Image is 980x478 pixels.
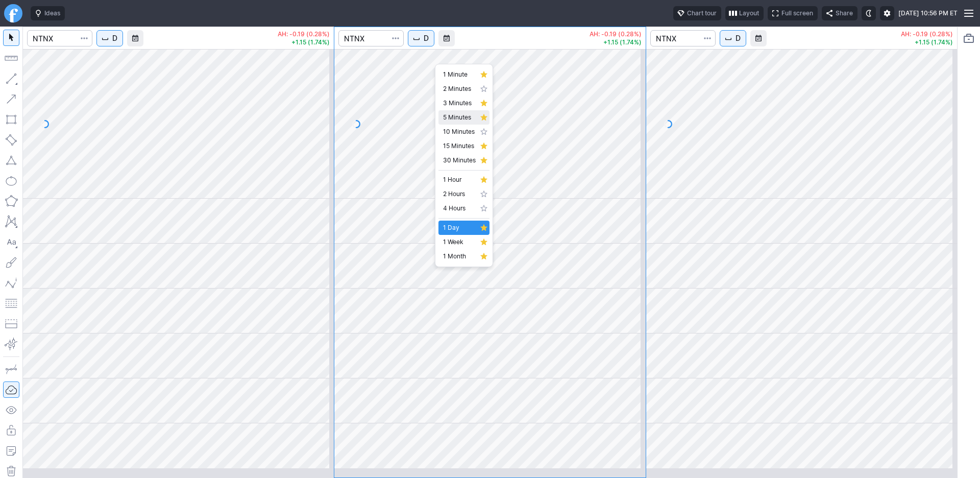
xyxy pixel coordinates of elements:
span: 1 Week [443,237,476,247]
span: 2 Minutes [443,84,476,94]
span: 5 Minutes [443,112,476,123]
span: 2 Hours [443,189,476,199]
span: 30 Minutes [443,155,476,165]
span: 3 Minutes [443,98,476,108]
span: 4 Hours [443,203,476,213]
span: 1 Month [443,251,476,261]
span: 15 Minutes [443,141,476,151]
span: 1 Hour [443,175,476,185]
span: 1 Day [443,223,476,233]
span: 10 Minutes [443,127,476,137]
span: 1 Minute [443,69,476,80]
